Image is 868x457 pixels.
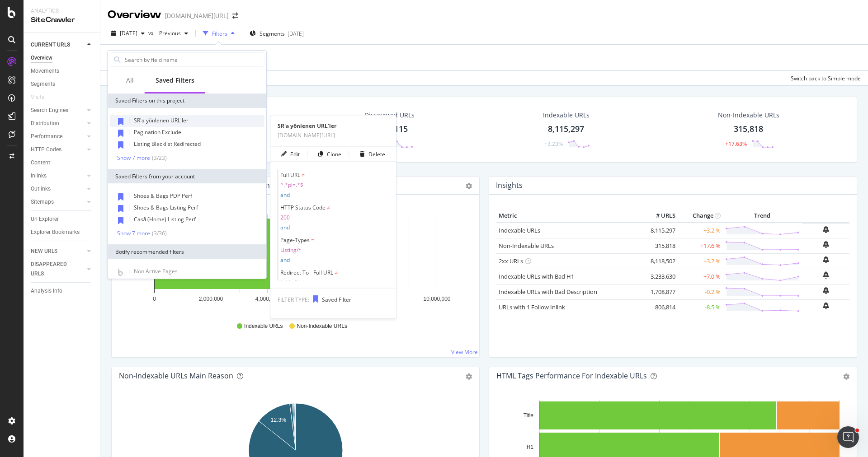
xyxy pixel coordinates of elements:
a: Segments [31,79,94,89]
text: H1 [527,444,534,450]
a: Url Explorer [31,215,94,224]
span: and [280,191,290,199]
span: Listing Blacklist Redirected [134,140,201,148]
a: Explorer Bookmarks [31,228,94,237]
span: Indexable URLs [244,322,283,330]
td: 8,118,502 [642,253,678,269]
div: Content [31,158,50,168]
div: 8,115,297 [548,123,584,135]
span: ≠ [302,172,305,179]
div: Movements [31,66,59,76]
div: Visits [31,93,44,102]
span: 200 [280,215,389,222]
a: HTTP Codes [31,145,85,154]
td: +3.2 % [678,253,723,269]
div: gear [466,183,472,189]
button: Delete [356,147,385,162]
iframe: Intercom live chat [837,426,859,448]
text: 12.3% [271,417,286,423]
text: 0 [153,296,156,302]
a: Overview [31,53,94,63]
a: Distribution [31,119,85,128]
a: Content [31,158,94,168]
div: Performance [31,132,62,141]
td: 8,115,297 [642,223,678,238]
div: arrow-right-arrow-left [232,13,238,19]
div: Clone [327,150,341,158]
span: Listing/* [280,247,389,254]
span: Redirect To - Full URL [280,269,333,277]
div: Delete [368,150,385,158]
div: bell-plus [823,241,829,248]
button: Filters [199,26,238,41]
span: HTTP Status Code [280,204,325,212]
a: URLs with 1 Follow Inlink [499,303,565,311]
div: Edit [290,150,300,158]
td: -0.2 % [678,284,723,299]
th: # URLS [642,209,678,223]
span: Shoes & Bags Listing Perf [134,204,198,211]
a: Outlinks [31,184,85,194]
div: Inlinks [31,171,47,181]
div: A chart. [119,209,472,314]
a: Sitemaps [31,197,85,207]
div: Segments [31,79,55,89]
div: +3.23% [544,140,563,148]
a: DISAPPEARED URLS [31,260,85,279]
span: ^.*/sr?.*$ [280,280,389,287]
div: SR'a yönlenen URL'ler [270,122,396,130]
span: Page-Types [280,237,310,244]
span: Full URL [280,172,300,179]
input: Search by field name [124,53,264,66]
button: Previous [156,26,192,41]
a: Indexable URLs with Bad Description [499,288,597,296]
div: SiteCrawler [31,15,93,25]
span: Non Active Pages [134,267,178,275]
a: Indexable URLs [499,226,540,234]
a: NEW URLS [31,247,85,256]
span: Saved Filter [322,296,351,303]
div: All [126,76,134,85]
text: 2,000,000 [199,296,223,302]
span: SR'a yönlenen URL'ler [134,117,189,124]
div: Url Explorer [31,215,59,224]
div: NEW URLS [31,247,57,256]
div: Distribution [31,119,59,128]
td: +3.2 % [678,223,723,238]
td: 3,233,630 [642,269,678,284]
div: Analysis Info [31,286,62,296]
th: Metric [496,209,642,223]
div: bell-plus [823,302,829,309]
div: bell-plus [823,287,829,294]
button: Edit [278,147,300,162]
div: Discovered URLs [364,111,415,120]
a: Performance [31,132,85,141]
a: Search Engines [31,106,85,115]
div: bell-plus [823,271,829,279]
div: Search Engines [31,106,68,115]
div: [DOMAIN_NAME][URL] [270,131,396,139]
span: Pagination Exclude [134,128,181,136]
div: [DOMAIN_NAME][URL] [165,11,229,20]
div: bell-plus [823,256,829,263]
div: Show 7 more [117,155,150,161]
div: Overview [31,53,52,63]
span: Segments [259,30,285,37]
span: vs [148,29,156,37]
div: Saved Filters from your account [108,169,266,183]
a: View More [451,348,478,356]
div: Botify recommended filters [108,244,266,259]
div: Non-Indexable URLs [718,111,779,120]
div: bell-plus [823,226,829,233]
span: ≠ [327,204,330,212]
div: ( 3 / 36 ) [150,229,167,237]
td: 1,708,877 [642,284,678,299]
a: Indexable URLs with Bad H1 [499,272,574,280]
div: Explorer Bookmarks [31,228,80,237]
button: Switch back to Simple mode [787,71,861,85]
a: Visits [31,93,53,102]
div: Analytics [31,7,93,15]
div: HTML Tags Performance for Indexable URLs [496,371,647,380]
div: Filters [212,30,227,37]
span: FILTER TYPE: [278,296,309,303]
